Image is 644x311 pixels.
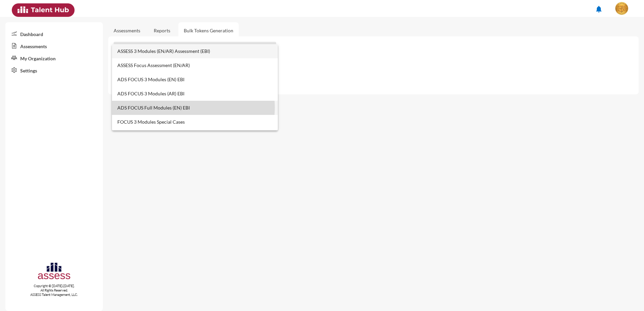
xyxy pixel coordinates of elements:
span: ADS FOCUS Full Modules (AR) EBI [117,129,273,143]
span: FOCUS 3 Modules Special Cases [117,115,273,129]
span: ASSESS 3 Modules (EN/AR) Assessment (EBI) [117,44,273,58]
span: ADS FOCUS Full Modules (EN) EBI [117,101,273,115]
span: ADS FOCUS 3 Modules (AR) EBI [117,87,273,101]
span: ADS FOCUS 3 Modules (EN) EBI [117,72,273,87]
span: ASSESS Focus Assessment (EN/AR) [117,58,273,72]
